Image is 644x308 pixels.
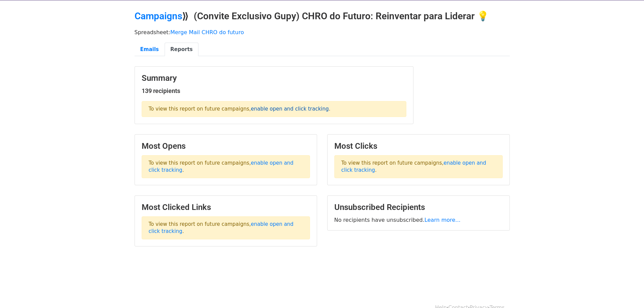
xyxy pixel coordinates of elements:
p: To view this report on future campaigns, . [334,155,503,178]
h3: Most Clicks [334,141,503,151]
p: To view this report on future campaigns, . [142,216,310,239]
a: enable open and click tracking [251,106,329,112]
p: Spreadsheet: [135,29,510,36]
a: Merge Mail CHRO do futuro [170,29,244,35]
a: Reports [165,43,198,56]
iframe: Chat Widget [610,276,644,308]
h2: ⟫ (Convite Exclusivo Gupy) CHRO do Futuro: Reinventar para Liderar 💡 [135,10,510,22]
h3: Summary [142,73,406,83]
p: No recipients have unsubscribed. [334,216,503,223]
h5: 139 recipients [142,87,406,95]
a: Campaigns [135,10,182,22]
div: Widget de chat [610,276,644,308]
h3: Unsubscribed Recipients [334,203,503,212]
h3: Most Clicked Links [142,203,310,212]
a: Learn more... [425,217,461,223]
h3: Most Opens [142,141,310,151]
p: To view this report on future campaigns, . [142,101,406,117]
a: Emails [135,43,165,56]
p: To view this report on future campaigns, . [142,155,310,178]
